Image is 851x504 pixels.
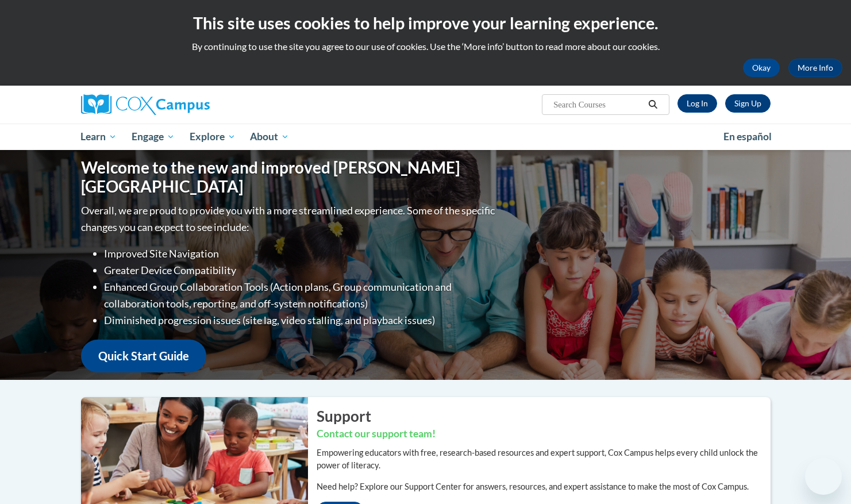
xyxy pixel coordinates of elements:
span: Explore [190,130,236,144]
a: Engage [124,124,182,150]
p: By continuing to use the site you agree to our use of cookies. Use the ‘More info’ button to read... [9,40,842,53]
button: Search [644,98,661,111]
button: Okay [743,59,780,77]
p: Need help? Explore our Support Center for answers, resources, and expert assistance to make the m... [317,480,771,493]
a: Cox Campus [81,94,299,115]
a: En español [716,125,779,149]
span: About [250,130,289,144]
input: Search Courses [552,98,644,111]
li: Diminished progression issues (site lag, video stalling, and playback issues) [104,312,498,329]
a: Learn [74,124,125,150]
a: More Info [788,59,842,77]
a: About [242,124,296,150]
h3: Contact our support team! [317,427,771,441]
a: Explore [182,124,243,150]
a: Log In [677,94,717,113]
h1: Welcome to the new and improved [PERSON_NAME][GEOGRAPHIC_DATA] [81,158,498,197]
h2: Support [317,406,771,426]
span: En español [723,130,772,143]
img: Cox Campus [81,94,210,115]
iframe: Button to launch messaging window [805,458,842,495]
a: Quick Start Guide [81,340,206,372]
li: Improved Site Navigation [104,245,498,262]
h2: This site uses cookies to help improve your learning experience. [9,11,842,34]
div: Main menu [64,124,788,150]
span: Learn [80,130,117,144]
span: Engage [132,130,175,144]
a: Register [725,94,771,113]
li: Greater Device Compatibility [104,262,498,279]
p: Overall, we are proud to provide you with a more streamlined experience. Some of the specific cha... [81,202,498,236]
li: Enhanced Group Collaboration Tools (Action plans, Group communication and collaboration tools, re... [104,279,498,312]
p: Empowering educators with free, research-based resources and expert support, Cox Campus helps eve... [317,447,771,472]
